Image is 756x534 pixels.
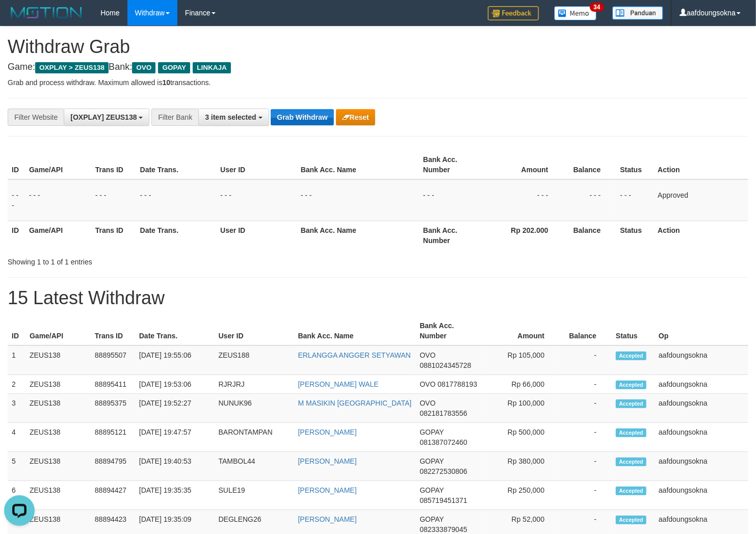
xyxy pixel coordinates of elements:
td: 88895507 [91,345,135,375]
span: OVO [420,351,435,359]
td: ZEUS138 [25,375,91,394]
td: 88894427 [91,481,135,510]
a: [PERSON_NAME] [298,515,357,523]
div: Filter Website [8,109,64,126]
td: 5 [8,452,25,481]
td: NUNUK96 [215,394,294,423]
th: ID [8,316,25,345]
td: TAMBOL44 [215,452,294,481]
span: Copy 0881024345728 to clipboard [420,361,471,369]
th: Trans ID [91,316,135,345]
button: Open LiveChat chat widget [4,4,35,35]
span: Copy 082272530806 to clipboard [420,467,467,475]
th: Date Trans. [136,150,217,179]
th: Trans ID [91,221,136,250]
span: Accepted [616,352,646,360]
td: - - - [8,179,25,221]
span: GOPAY [420,515,444,523]
th: Bank Acc. Number [419,221,485,250]
span: Accepted [616,458,646,466]
td: - - - [136,179,217,221]
td: 3 [8,394,25,423]
td: [DATE] 19:40:53 [135,452,215,481]
p: Grab and process withdraw. Maximum allowed is transactions. [8,77,748,88]
span: Copy 081387072460 to clipboard [420,438,467,446]
td: ZEUS138 [25,481,91,510]
th: Bank Acc. Number [415,316,482,345]
a: [PERSON_NAME] [298,486,357,494]
span: GOPAY [158,62,190,73]
td: ZEUS138 [25,452,91,481]
div: Showing 1 to 1 of 1 entries [8,253,307,267]
td: Approved [654,179,748,221]
td: - [560,481,612,510]
td: BARONTAMPAN [215,423,294,452]
td: Rp 500,000 [482,423,560,452]
a: M MASIKIN [GEOGRAPHIC_DATA] [298,399,412,407]
div: Filter Bank [151,109,198,126]
th: Action [654,221,748,250]
a: ERLANGGA ANGGER SETYAWAN [298,351,411,359]
a: [PERSON_NAME] [298,428,357,436]
td: aafdoungsokna [655,345,748,375]
td: Rp 250,000 [482,481,560,510]
td: Rp 105,000 [482,345,560,375]
th: Balance [560,316,612,345]
span: Accepted [616,399,646,408]
span: Copy 0817788193 to clipboard [437,380,477,388]
td: - - - [25,179,91,221]
span: OXPLAY > ZEUS138 [35,62,109,73]
td: - - - [297,179,419,221]
th: ID [8,150,25,179]
td: [DATE] 19:52:27 [135,394,215,423]
td: Rp 66,000 [482,375,560,394]
td: - - - [216,179,297,221]
a: [PERSON_NAME] [298,457,357,465]
span: Accepted [616,429,646,437]
td: [DATE] 19:55:06 [135,345,215,375]
td: ZEUS138 [25,423,91,452]
th: User ID [216,150,297,179]
th: ID [8,221,25,250]
th: User ID [215,316,294,345]
td: aafdoungsokna [655,452,748,481]
th: Status [616,150,654,179]
th: Op [655,316,748,345]
th: Balance [563,221,616,250]
td: 6 [8,481,25,510]
td: aafdoungsokna [655,423,748,452]
button: Reset [336,109,375,125]
span: Copy 082333879045 to clipboard [420,525,467,533]
img: MOTION_logo.png [8,5,85,20]
span: [OXPLAY] ZEUS138 [70,113,137,121]
th: Amount [485,150,564,179]
th: Date Trans. [135,316,215,345]
th: Rp 202.000 [485,221,564,250]
span: Accepted [616,381,646,389]
img: panduan.png [612,6,663,20]
span: Accepted [616,516,646,524]
td: ZEUS138 [25,345,91,375]
th: Game/API [25,316,91,345]
span: GOPAY [420,486,444,494]
td: - - - [485,179,564,221]
th: Status [616,221,654,250]
th: Bank Acc. Number [419,150,485,179]
td: - [560,345,612,375]
h1: 15 Latest Withdraw [8,288,748,308]
td: [DATE] 19:53:06 [135,375,215,394]
td: - - - [616,179,654,221]
th: Date Trans. [136,221,217,250]
td: 88894795 [91,452,135,481]
td: - [560,452,612,481]
td: aafdoungsokna [655,481,748,510]
button: 3 item selected [198,109,269,126]
td: 88895121 [91,423,135,452]
span: OVO [132,62,155,73]
td: 4 [8,423,25,452]
td: 1 [8,345,25,375]
th: Game/API [25,150,91,179]
img: Feedback.jpg [488,6,539,20]
h4: Game: Bank: [8,62,748,72]
td: [DATE] 19:35:35 [135,481,215,510]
